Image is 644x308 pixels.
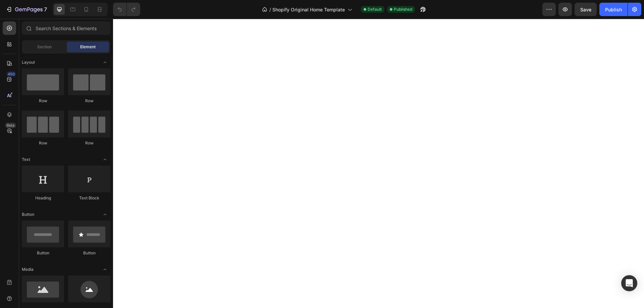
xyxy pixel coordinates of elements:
[37,44,52,50] span: Section
[272,6,345,13] span: Shopify Original Home Template
[575,3,597,16] button: Save
[605,6,622,13] div: Publish
[22,59,35,65] span: Layout
[44,5,47,13] p: 7
[22,140,64,146] div: Row
[22,195,64,201] div: Heading
[100,57,110,68] span: Toggle open
[599,3,628,16] button: Publish
[68,195,110,201] div: Text Block
[5,123,16,128] div: Beta
[22,157,30,163] span: Text
[6,71,16,77] div: 450
[22,250,64,256] div: Button
[368,6,382,12] span: Default
[113,19,644,308] iframe: Design area
[22,211,34,218] span: Button
[68,140,110,146] div: Row
[22,21,110,35] input: Search Sections & Elements
[100,264,110,275] span: Toggle open
[80,44,96,50] span: Element
[113,3,140,16] div: Undo/Redo
[68,98,110,104] div: Row
[22,98,64,104] div: Row
[100,154,110,165] span: Toggle open
[394,6,412,12] span: Published
[621,275,637,291] div: Open Intercom Messenger
[68,250,110,256] div: Button
[580,7,591,12] span: Save
[100,209,110,220] span: Toggle open
[22,266,34,272] span: Media
[269,6,271,13] span: /
[3,3,50,16] button: 7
